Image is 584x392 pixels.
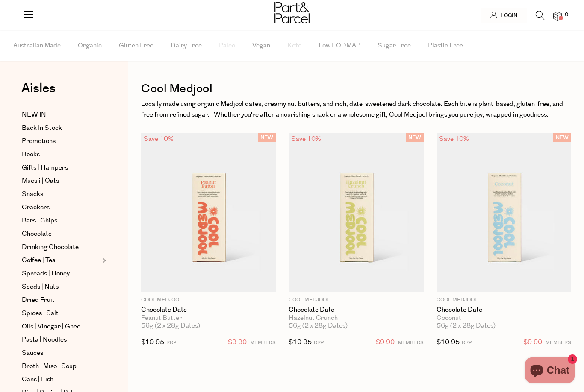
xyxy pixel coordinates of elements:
[22,163,100,173] a: Gifts | Hampers
[141,133,176,145] div: Save 10%
[22,216,100,226] a: Bars | Chips
[437,133,472,145] div: Save 10%
[141,133,276,292] img: Chocolate Date
[553,133,571,142] span: NEW
[319,31,360,61] span: Low FODMAP
[289,306,423,314] a: Chocolate Date
[22,335,67,345] span: Pasta | Noodles
[141,314,276,322] div: Peanut Butter
[141,99,571,120] p: Locally made using organic Medjool dates, creamy nut butters, and rich, date-sweetened dark choco...
[437,306,571,314] a: Chocolate Date
[13,31,61,61] span: Australian Made
[171,31,202,61] span: Dairy Free
[22,216,57,226] span: Bars | Chips
[437,322,496,330] span: 56g (2 x 28g Dates)
[22,282,59,292] span: Seeds | Nuts
[22,242,79,252] span: Drinking Chocolate
[289,133,324,145] div: Save 10%
[22,163,68,173] span: Gifts | Hampers
[22,202,50,213] span: Crackers
[22,123,100,133] a: Back In Stock
[119,31,153,61] span: Gluten Free
[22,229,52,239] span: Chocolate
[22,269,70,279] span: Spreads | Honey
[141,322,200,330] span: 56g (2 x 28g Dates)
[141,306,276,314] a: Chocolate Date
[22,255,56,266] span: Coffee | Tea
[289,338,312,347] span: $10.95
[22,322,80,332] span: Oils | Vinegar | Ghee
[22,110,100,120] a: NEW IN
[22,229,100,239] a: Chocolate
[22,110,46,120] span: NEW IN
[78,31,102,61] span: Organic
[22,255,100,266] a: Coffee | Tea
[437,314,571,322] div: Coconut
[22,361,100,372] a: Broth | Miso | Soup
[252,31,270,61] span: Vegan
[437,338,460,347] span: $10.95
[553,12,562,20] a: 0
[22,202,100,213] a: Crackers
[22,136,56,146] span: Promotions
[398,339,424,346] small: MEMBERS
[22,189,100,199] a: Snacks
[219,31,235,61] span: Paleo
[563,11,570,19] span: 0
[522,357,577,385] inbox-online-store-chat: Shopify online store chat
[289,314,423,322] div: Hazelnut Crunch
[22,123,62,133] span: Back In Stock
[141,338,164,347] span: $10.95
[22,374,53,385] span: Cans | Fish
[22,348,100,358] a: Sauces
[22,189,43,199] span: Snacks
[546,339,571,346] small: MEMBERS
[481,8,527,23] a: Login
[22,348,43,358] span: Sauces
[22,322,100,332] a: Oils | Vinegar | Ghee
[22,136,100,146] a: Promotions
[141,296,276,304] p: Cool Medjool
[21,79,56,98] span: Aisles
[141,79,571,99] h1: Cool Medjool
[100,255,106,266] button: Expand/Collapse Coffee | Tea
[22,361,77,372] span: Broth | Miso | Soup
[22,176,59,186] span: Muesli | Oats
[406,133,424,142] span: NEW
[22,308,59,319] span: Spices | Salt
[250,339,276,346] small: MEMBERS
[498,12,517,19] span: Login
[437,296,571,304] p: Cool Medjool
[22,295,55,305] span: Dried Fruit
[166,339,176,346] small: RRP
[22,295,100,305] a: Dried Fruit
[21,82,56,103] a: Aisles
[22,176,100,186] a: Muesli | Oats
[287,31,301,61] span: Keto
[22,282,100,292] a: Seeds | Nuts
[22,242,100,252] a: Drinking Chocolate
[22,269,100,279] a: Spreads | Honey
[22,149,40,160] span: Books
[228,337,247,348] span: $9.90
[22,335,100,345] a: Pasta | Noodles
[22,374,100,385] a: Cans | Fish
[428,31,463,61] span: Plastic Free
[22,308,100,319] a: Spices | Salt
[274,2,310,23] img: Part&Parcel
[437,133,571,292] img: Chocolate Date
[378,31,411,61] span: Sugar Free
[289,296,423,304] p: Cool Medjool
[258,133,276,142] span: NEW
[462,339,472,346] small: RRP
[22,149,100,160] a: Books
[289,133,423,292] img: Chocolate Date
[289,322,348,330] span: 56g (2 x 28g Dates)
[314,339,324,346] small: RRP
[376,337,395,348] span: $9.90
[523,337,542,348] span: $9.90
